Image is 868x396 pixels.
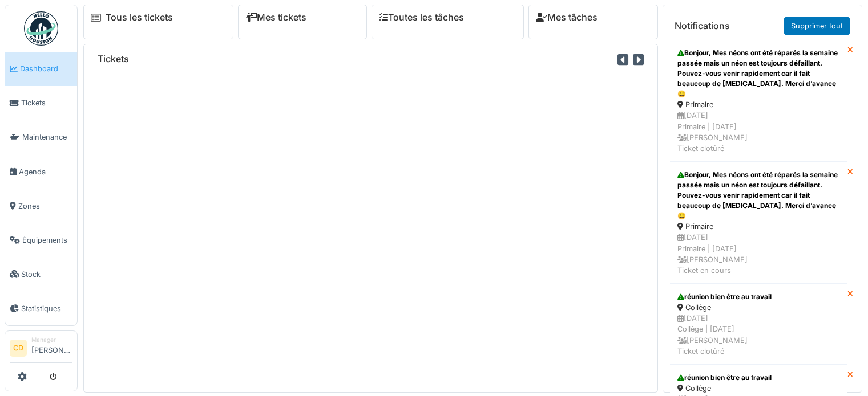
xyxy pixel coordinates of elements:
a: Agenda [5,154,77,189]
span: Agenda [19,166,72,177]
span: Équipements [22,235,72,246]
a: Bonjour, Mes néons ont été réparés la semaine passée mais un néon est toujours défaillant. Pouvez... [670,40,847,162]
a: réunion bien être au travail Collège [DATE]Collège | [DATE] [PERSON_NAME]Ticket clotûré [670,284,847,365]
div: Collège [677,302,840,313]
div: Primaire [677,99,840,110]
span: Zones [18,201,72,211]
h6: Tickets [98,54,129,64]
span: Dashboard [20,63,72,74]
span: Stock [21,269,72,280]
a: Tickets [5,86,77,120]
img: Badge_color-CXgf-gQk.svg [24,11,58,46]
a: Stock [5,257,77,291]
a: Maintenance [5,120,77,154]
a: CD Manager[PERSON_NAME] [10,336,72,363]
div: Bonjour, Mes néons ont été réparés la semaine passée mais un néon est toujours défaillant. Pouvez... [677,48,840,99]
span: Maintenance [22,132,72,142]
span: Tickets [21,97,72,108]
a: Mes tickets [245,12,306,23]
div: [DATE] Collège | [DATE] [PERSON_NAME] Ticket clotûré [677,313,840,357]
a: Dashboard [5,52,77,86]
a: Tous les tickets [106,12,173,23]
a: Supprimer tout [784,17,850,35]
div: Primaire [677,221,840,232]
div: Bonjour, Mes néons ont été réparés la semaine passée mais un néon est toujours défaillant. Pouvez... [677,170,840,221]
a: Mes tâches [536,12,597,23]
div: réunion bien être au travail [677,292,840,302]
a: Toutes les tâches [379,12,464,23]
span: Statistiques [21,303,72,314]
a: Zones [5,189,77,223]
li: CD [10,340,27,357]
div: Manager [31,336,72,344]
a: Équipements [5,223,77,257]
div: [DATE] Primaire | [DATE] [PERSON_NAME] Ticket clotûré [677,110,840,154]
h6: Notifications [675,21,730,31]
div: réunion bien être au travail [677,373,840,383]
a: Statistiques [5,291,77,325]
div: [DATE] Primaire | [DATE] [PERSON_NAME] Ticket en cours [677,232,840,276]
div: Collège [677,383,840,394]
li: [PERSON_NAME] [31,336,72,360]
a: Bonjour, Mes néons ont été réparés la semaine passée mais un néon est toujours défaillant. Pouvez... [670,162,847,284]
